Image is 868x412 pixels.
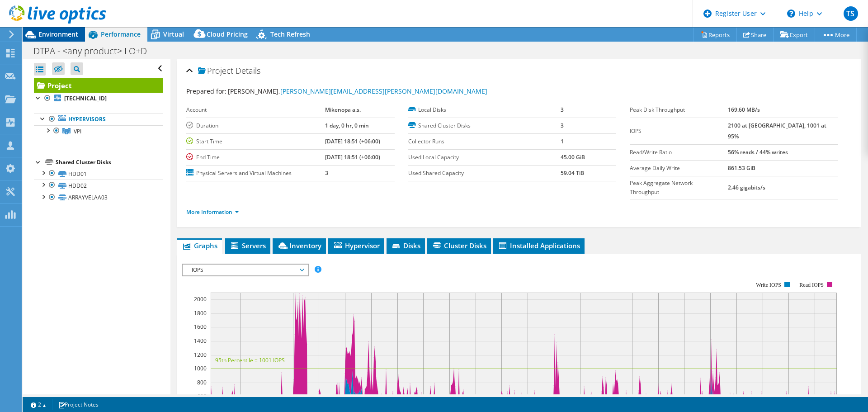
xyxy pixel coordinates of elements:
[187,265,303,275] span: IOPS
[236,65,260,76] span: Details
[215,356,285,364] text: 95th Percentile = 1001 IOPS
[34,180,163,191] a: HDD02
[194,365,207,372] text: 1000
[728,106,760,114] b: 169.60 MB/s
[163,30,184,38] span: Virtual
[408,153,561,162] label: Used Local Capacity
[800,282,824,288] text: Read IOPS
[728,164,755,172] b: 861.53 GiB
[630,164,727,173] label: Average Daily Write
[561,122,564,129] b: 3
[408,105,561,114] label: Local Disks
[182,241,217,250] span: Graphs
[56,157,163,168] div: Shared Cluster Disks
[194,351,207,359] text: 1200
[773,28,815,42] a: Export
[34,125,163,137] a: VPI
[64,95,107,102] b: [TECHNICAL_ID]
[24,399,52,410] a: 2
[561,106,564,114] b: 3
[561,137,564,145] b: 1
[34,114,163,125] a: Hypervisors
[38,30,78,38] span: Environment
[391,241,420,250] span: Disks
[630,179,727,197] label: Peak Aggregate Network Throughput
[207,30,248,38] span: Cloud Pricing
[728,148,788,156] b: 56% reads / 44% writes
[194,337,207,345] text: 1400
[325,153,380,161] b: [DATE] 18:51 (+06:00)
[787,9,795,18] svg: \n
[194,295,207,303] text: 2000
[74,128,81,135] span: VPI
[498,241,580,250] span: Installed Applications
[561,153,585,161] b: 45.00 GiB
[29,46,161,56] h1: DTPA - <any product> LO+D
[728,184,765,191] b: 2.46 gigabits/s
[325,169,328,177] b: 3
[194,323,207,331] text: 1600
[228,87,487,95] span: [PERSON_NAME],
[325,122,369,129] b: 1 day, 0 hr, 0 min
[630,148,727,157] label: Read/Write Ratio
[408,137,561,146] label: Collector Runs
[736,28,774,42] a: Share
[432,241,486,250] span: Cluster Disks
[333,241,380,250] span: Hypervisor
[408,121,561,130] label: Shared Cluster Disks
[186,137,325,146] label: Start Time
[630,105,727,114] label: Peak Disk Throughput
[325,137,380,145] b: [DATE] 18:51 (+06:00)
[693,28,737,42] a: Reports
[186,87,226,95] label: Prepared for:
[408,169,561,178] label: Used Shared Capacity
[34,78,163,93] a: Project
[756,282,781,288] text: Write IOPS
[561,169,584,177] b: 59.04 TiB
[101,30,141,38] span: Performance
[270,30,310,38] span: Tech Refresh
[186,105,325,114] label: Account
[815,28,857,42] a: More
[186,121,325,130] label: Duration
[34,192,163,204] a: ARRAYVELAA03
[186,153,325,162] label: End Time
[280,87,487,95] a: [PERSON_NAME][EMAIL_ADDRESS][PERSON_NAME][DOMAIN_NAME]
[34,168,163,180] a: HDD01
[34,93,163,104] a: [TECHNICAL_ID]
[844,6,858,21] span: TS
[630,127,727,136] label: IOPS
[186,208,239,216] a: More Information
[325,106,361,114] b: Mikenopa a.s.
[277,241,321,250] span: Inventory
[197,392,207,400] text: 600
[197,379,207,386] text: 800
[186,169,325,178] label: Physical Servers and Virtual Machines
[198,66,233,76] span: Project
[194,309,207,317] text: 1800
[728,122,826,140] b: 2100 at [GEOGRAPHIC_DATA], 1001 at 95%
[230,241,266,250] span: Servers
[52,399,105,410] a: Project Notes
